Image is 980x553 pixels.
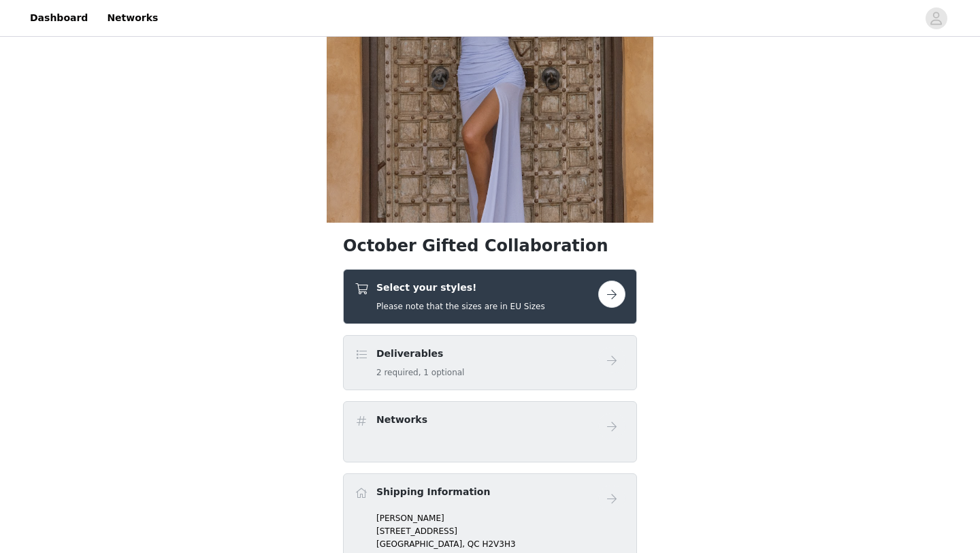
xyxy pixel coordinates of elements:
div: Select your styles! [343,269,637,324]
a: Networks [99,3,166,33]
span: H2V3H3 [482,539,515,549]
h1: October Gifted Collaboration [343,234,637,258]
div: Deliverables [343,335,637,390]
p: [STREET_ADDRESS] [376,525,625,537]
h4: Select your styles! [376,281,545,295]
h5: 2 required, 1 optional [376,366,464,379]
h5: Please note that the sizes are in EU Sizes [376,300,545,313]
h4: Shipping Information [376,485,490,499]
p: [PERSON_NAME] [376,512,625,524]
a: Dashboard [22,3,96,33]
span: [GEOGRAPHIC_DATA], [376,539,465,549]
span: QC [468,539,480,549]
div: avatar [930,7,943,29]
h4: Networks [376,413,427,427]
h4: Deliverables [376,347,464,361]
div: Networks [343,401,637,462]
